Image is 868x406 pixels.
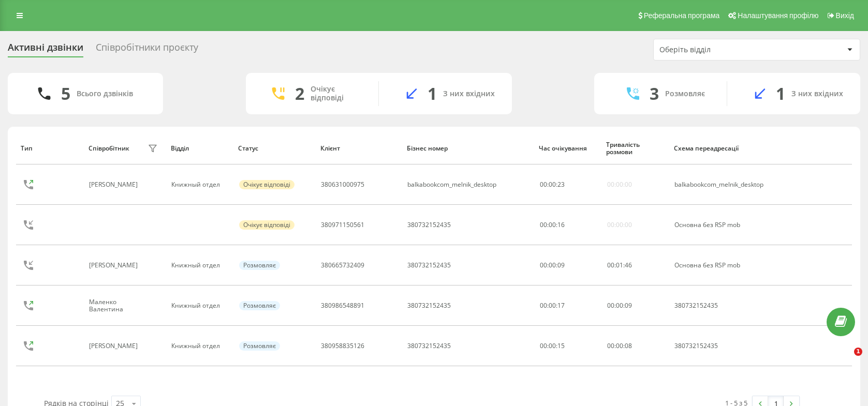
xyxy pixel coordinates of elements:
div: Книжный отдел [171,342,227,350]
div: Час очікування [539,145,596,152]
div: Книжный отдел [171,302,227,309]
div: Бізнес номер [407,145,529,152]
div: balkabookcom_melnik_desktop [674,181,778,188]
div: Маленко Валентина [89,298,145,313]
div: 00:00:00 [607,181,632,188]
div: Розмовляє [239,261,280,270]
div: Розмовляє [239,301,280,310]
div: 2 [295,84,304,103]
span: 00 [549,180,556,189]
span: Вихід [836,11,854,20]
div: : : [607,342,632,350]
div: [PERSON_NAME] [89,342,140,350]
div: Книжный отдел [171,262,227,269]
span: 00 [607,301,614,310]
div: 380732152435 [407,221,451,229]
div: Оберіть відділ [659,46,783,54]
div: Тривалість розмови [606,141,664,156]
div: Відділ [171,145,228,152]
div: Очікує відповіді [239,180,295,189]
div: [PERSON_NAME] [89,262,140,269]
div: 00:00:00 [607,221,632,229]
span: 00 [607,261,614,269]
div: 5 [61,84,70,103]
div: 380665732409 [321,262,364,269]
span: 00 [540,220,547,229]
div: 380732152435 [407,342,451,350]
div: Співробітники проєкту [96,42,198,58]
span: 00 [616,341,623,350]
div: Клієнт [320,145,398,152]
div: 3 [650,84,659,103]
div: Тип [21,145,78,152]
span: 46 [625,261,632,269]
div: 1 [428,84,437,103]
div: 380631000975 [321,181,364,188]
span: 00 [616,301,623,310]
iframe: Intercom live chat [833,348,858,372]
div: 380732152435 [674,342,778,350]
div: З них вхідних [443,89,495,98]
div: [PERSON_NAME] [89,181,140,188]
div: 00:00:17 [540,302,596,309]
span: Реферальна програма [644,11,720,20]
div: З них вхідних [791,89,843,98]
div: Схема переадресації [674,145,780,152]
div: Основна без RSP mob [674,262,778,269]
div: Всього дзвінків [77,89,133,98]
span: 23 [557,180,565,189]
span: 16 [557,220,565,229]
div: 1 [776,84,785,103]
div: 380958835126 [321,342,364,350]
div: Книжный отдел [171,181,227,188]
span: 1 [854,348,862,356]
div: : : [540,221,565,229]
div: 380986548891 [321,302,364,309]
div: 380732152435 [407,302,451,309]
div: Основна без RSP mob [674,221,778,229]
div: : : [540,181,565,188]
div: 380732152435 [674,302,778,309]
div: Статус [238,145,311,152]
div: Очікує відповіді [311,85,363,102]
span: 00 [549,220,556,229]
span: 00 [607,341,614,350]
div: : : [607,302,632,309]
div: Очікує відповіді [239,220,295,230]
div: Розмовляє [239,341,280,351]
div: 00:00:15 [540,342,596,350]
span: 01 [616,261,623,269]
span: 00 [540,180,547,189]
div: 380732152435 [407,262,451,269]
div: 380971150561 [321,221,364,229]
div: balkabookcom_melnik_desktop [407,181,496,188]
div: Розмовляє [665,89,705,98]
div: Співробітник [89,145,129,152]
span: Налаштування профілю [738,11,818,20]
div: : : [607,262,632,269]
span: 09 [625,301,632,310]
span: 08 [625,341,632,350]
div: 00:00:09 [540,262,596,269]
div: Активні дзвінки [8,42,83,58]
